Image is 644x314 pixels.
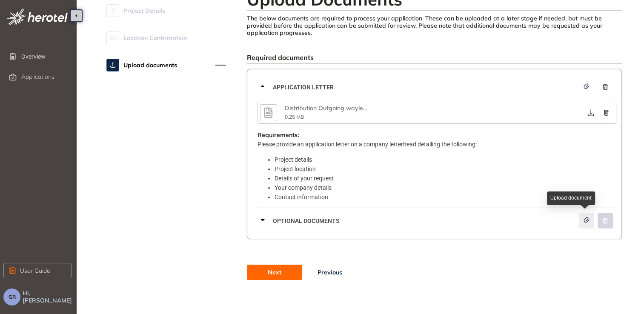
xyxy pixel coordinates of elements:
button: Previous [302,265,358,280]
li: Contact information [275,192,616,202]
span: Project Details [123,2,166,19]
div: Application letter [258,74,616,100]
img: logo [7,9,68,25]
button: GR [3,288,20,305]
div: Optional documents [258,208,616,234]
li: Project details [275,155,616,164]
span: Distribution Outgoing wayle [285,104,363,112]
span: Hi, [PERSON_NAME] [23,290,73,304]
li: Project location [275,164,616,174]
span: ... [363,104,367,112]
span: Optional documents [273,216,579,226]
button: Next [247,265,302,280]
span: Upload documents [123,57,177,74]
div: Upload document [547,191,595,205]
div: Distribution Outgoing wayleave.pdf [285,105,370,112]
span: GR [9,294,16,300]
span: Required documents [247,53,314,62]
li: Details of your request [275,174,616,183]
span: Location Confirmation [123,29,187,46]
span: Applications [21,73,54,80]
div: The below documents are required to process your application. These can be uploaded at a later st... [247,15,622,36]
p: Please provide an application letter on a company letterhead detailing the following: [258,140,616,149]
li: Your company details [275,183,616,192]
span: 0.25 MB [285,114,304,120]
span: Application letter [273,83,579,92]
span: Overview [21,48,70,65]
span: Requirements: [258,131,299,139]
span: Next [268,268,281,277]
span: User Guide [20,266,50,275]
span: Previous [318,268,342,277]
button: User Guide [3,263,72,278]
